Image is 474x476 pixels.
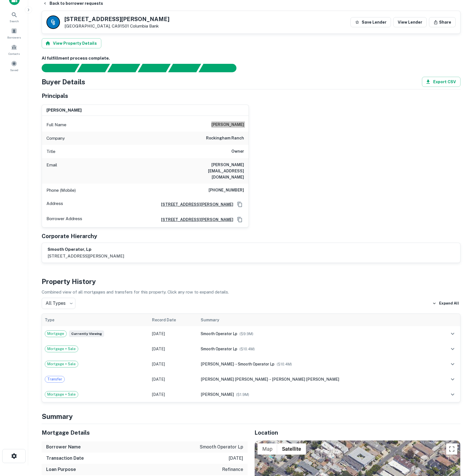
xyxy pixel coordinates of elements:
[201,376,432,382] div: →
[46,187,76,194] p: Phone (Mobile)
[45,376,64,382] span: Transfer
[201,347,237,351] span: smooth operator lp
[42,38,101,48] button: View Property Details
[277,443,306,455] button: Show satellite imagery
[272,377,339,382] span: [PERSON_NAME] [PERSON_NAME]
[46,455,84,462] h6: Transaction Date
[46,215,82,224] p: Borrower Address
[42,77,85,87] h4: Buyer Details
[149,326,198,341] td: [DATE]
[48,246,124,253] h6: smooth operator, lp
[149,372,198,387] td: [DATE]
[211,121,244,128] h6: [PERSON_NAME]
[350,17,391,27] button: Save Lender
[422,77,460,87] button: Export CSV
[277,362,292,366] span: ($ 10.4M )
[45,331,66,337] span: Mortgage
[45,392,78,397] span: Mortgage + Sale
[46,135,65,142] p: Company
[448,375,457,384] button: expand row
[46,444,81,450] h6: Borrower Name
[200,444,243,450] p: smooth operator lp
[42,276,460,286] h4: Property History
[231,148,244,155] h6: Owner
[149,314,198,326] th: Record Date
[46,107,82,114] h6: [PERSON_NAME]
[431,299,460,308] button: Expand All
[206,135,244,142] h6: rockingham ranch
[229,455,243,462] p: [DATE]
[149,341,198,357] td: [DATE]
[201,361,432,367] div: →
[64,16,169,22] h5: [STREET_ADDRESS][PERSON_NAME]
[176,162,244,180] h6: [PERSON_NAME][EMAIL_ADDRESS][DOMAIN_NAME]
[45,361,78,367] span: Mortgage + Sale
[46,148,55,155] p: Title
[201,377,268,382] span: [PERSON_NAME] [PERSON_NAME]
[448,359,457,369] button: expand row
[138,64,171,72] div: Principals found, AI now looking for contact information...
[240,347,255,351] span: ($ 10.4M )
[238,362,274,366] span: smooth operator lp
[448,329,457,339] button: expand row
[236,200,244,209] button: Copy Address
[42,298,75,309] div: All Types
[10,68,18,72] span: Saved
[448,390,457,399] button: expand row
[2,58,26,73] a: Saved
[156,216,233,223] a: [STREET_ADDRESS][PERSON_NAME]
[77,64,110,72] div: Your request is received and processing...
[46,121,66,128] p: Full Name
[46,162,57,180] p: Email
[258,443,277,455] button: Show street map
[236,392,249,397] span: ($ 1.9M )
[236,215,244,224] button: Copy Address
[48,253,124,260] p: [STREET_ADDRESS][PERSON_NAME]
[201,362,234,366] span: [PERSON_NAME]
[42,232,97,240] h5: Corporate Hierarchy
[2,26,26,41] a: Borrowers
[201,392,234,397] span: [PERSON_NAME]
[156,201,233,207] a: [STREET_ADDRESS][PERSON_NAME]
[7,35,21,40] span: Borrowers
[42,314,149,326] th: Type
[2,9,26,24] a: Search
[42,411,460,421] h4: Summary
[45,346,78,352] span: Mortgage + Sale
[46,200,63,209] p: Address
[42,55,460,62] h6: AI fulfillment process complete.
[107,64,140,72] div: Documents found, AI parsing details...
[448,344,457,354] button: expand row
[209,187,244,194] h6: [PHONE_NUMBER]
[149,357,198,372] td: [DATE]
[199,64,243,72] div: AI fulfillment process complete.
[149,387,198,402] td: [DATE]
[42,289,460,295] p: Combined view of all mortgages and transfers for this property. Click any row to expand details.
[198,314,435,326] th: Summary
[240,332,253,336] span: ($ 9.9M )
[10,19,19,23] span: Search
[429,17,456,27] button: Share
[35,64,77,72] div: Sending borrower request to AI...
[42,92,68,100] h5: Principals
[393,17,427,27] a: View Lender
[222,466,243,473] p: refinance
[446,431,474,458] iframe: Chat Widget
[2,42,26,57] a: Contacts
[254,428,460,437] h5: Location
[64,24,169,29] p: [GEOGRAPHIC_DATA], CA91501
[46,466,76,473] h6: Loan Purpose
[201,331,237,336] span: smooth operator lp
[69,330,104,337] span: Currently viewing
[168,64,201,72] div: Principals found, still searching for contact information. This may take time...
[42,428,248,437] h5: Mortgage Details
[8,51,20,56] span: Contacts
[130,24,159,28] a: Columbia Bank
